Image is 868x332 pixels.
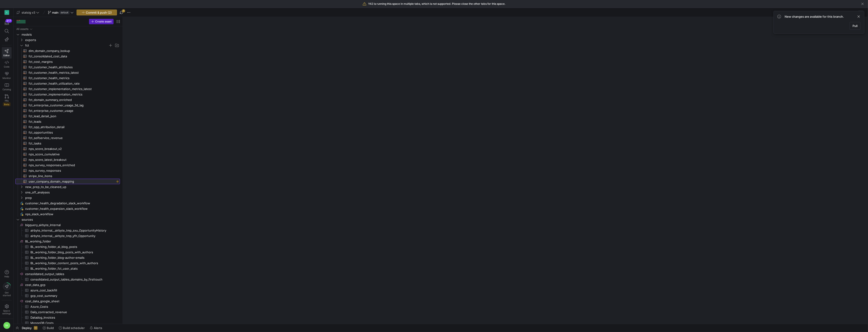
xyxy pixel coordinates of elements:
[15,271,120,277] a: consolidated_output_tables​​​​​​​​
[2,302,12,317] a: Spacesettings
[15,86,120,92] div: Press SPACE to select this row.
[15,233,120,239] div: Press SPACE to select this row.
[15,239,120,244] div: Press SPACE to select this row.
[15,103,120,108] a: fct_enterprise_customer_usage_3d_lag​​​​​​​​​​
[25,201,115,206] span: customer_health_degradation_slack_workflow​​​​​
[15,92,120,97] a: fct_customer_implementation_metrics​​​​​​​​​​
[29,76,115,81] span: fct_customer_health_metrics​​​​​​​​​​
[22,32,119,37] span: models
[77,10,117,15] button: Commit & push (2)
[15,266,120,271] div: Press SPACE to select this row.
[2,321,12,330] button: SK
[15,184,120,190] div: Press SPACE to select this row.
[15,130,120,135] a: fct_opportunities​​​​​​​​​​
[15,54,120,59] div: Press SPACE to select this row.
[15,173,120,179] div: Press SPACE to select this row.
[25,239,119,244] span: BL_working_folder​​​​​​​​
[15,266,120,271] a: BL_working_folder_fct_user_stats​​​​​​​​​
[29,119,115,124] span: fct_leads​​​​​​​​​​
[15,64,120,70] div: Press SPACE to select this row.
[15,59,120,64] div: Press SPACE to select this row.
[368,2,505,5] span: Y42 is running this space in multiple tabs, which is not supported. Please close the other tabs f...
[25,282,119,288] span: cost_data_gcp​​​​​​​​
[25,299,119,304] span: cost_data_google_sheet​​​​​​​​
[29,65,115,70] span: fct_customer_health_attributes​​​​​​​​​​
[15,282,120,288] div: Press SPACE to select this row.
[15,130,120,135] div: Press SPACE to select this row.
[15,108,120,113] a: fct_enterprise_customer_usage​​​​​​​​​​
[29,86,115,92] span: fct_customer_implementation_metrics_latest​​​​​​​​​​
[15,304,120,309] div: Press SPACE to select this row.
[15,200,120,206] a: customer_health_degradation_slack_workflow​​​​​
[29,81,115,86] span: fct_customer_health_utilization_rate​​​​​​​​​​
[15,282,120,288] a: cost_data_gcp​​​​​​​​
[15,141,120,146] div: Press SPACE to select this row.
[15,135,120,141] div: Press SPACE to select this row.
[15,103,120,108] div: Press SPACE to select this row.
[15,108,120,113] div: Press SPACE to select this row.
[86,11,112,14] span: Commit & push (2)
[2,59,12,70] a: Code
[15,206,120,211] a: customer_health_expansion_slack_workflow​​​​​
[22,217,119,222] span: sources
[15,135,120,141] a: fct_selfservice_revenue​​​​​​​​​​
[29,163,115,168] span: nps_survey_responses_enriched​​​​​​​​​​
[15,10,40,15] button: statsig v3
[63,326,85,330] span: Build scheduler
[30,250,115,255] span: BL_working_folder_blog_posts_with_authors​​​​​​​​​
[15,320,120,326] a: MongoDB_Costs​​​​​​​​​
[15,141,120,146] a: fct_tasks​​​​​​​​​​
[89,19,114,24] button: Create asset
[29,48,115,54] span: dim_domain_company_lookup​​​​​​​​​​
[15,168,120,173] a: nps_survey_responses​​​​​​​​​​
[15,92,120,97] div: Press SPACE to select this row.
[15,119,120,124] div: Press SPACE to select this row.
[29,59,115,64] span: fct_cost_margins​​​​​​​​​​
[15,200,120,206] div: Press SPACE to select this row.
[29,173,115,179] span: stripe_line_items​​​​​​​​​​
[15,298,120,304] div: Press SPACE to select this row.
[15,233,120,239] a: airbyte_internal__airbyte_tmp_yfh_Opportunity​​​​​​​​​
[15,320,120,326] div: Press SPACE to select this row.
[15,59,120,64] a: fct_cost_margins​​​​​​​​​​
[15,124,120,130] a: fct_opp_attribution_detail​​​​​​​​​​
[15,113,120,119] div: Press SPACE to select this row.
[16,27,28,31] div: All assets
[15,315,120,320] div: Press SPACE to select this row.
[15,162,120,168] div: Press SPACE to select this row.
[15,81,120,86] div: Press SPACE to select this row.
[25,43,108,48] span: fct
[25,190,119,195] span: one_off_analyses
[15,309,120,315] div: Press SPACE to select this row.
[3,103,10,106] span: Beta
[15,190,120,195] div: Press SPACE to select this row.
[853,24,858,28] span: Pull
[15,271,120,277] div: Press SPACE to select this row.
[25,271,119,277] span: consolidated_output_tables​​​​​​​​
[2,19,12,27] button: 317
[25,212,115,217] span: nps_slack_workflow​​​​​
[2,77,11,79] span: Monitor
[30,288,115,293] span: azure_cost_backfill​​​​​​​​​
[2,281,12,298] button: Getstarted
[15,168,120,173] div: Press SPACE to select this row.
[15,97,120,103] div: Press SPACE to select this row.
[4,275,10,278] span: Help
[15,70,120,75] a: fct_customer_health_metrics_latest​​​​​​​​​​
[15,48,120,54] div: Press SPACE to select this row.
[29,146,115,151] span: nps_score_breakout_v2​​​​​​​​​​
[29,141,115,146] span: fct_tasks​​​​​​​​​​
[15,173,120,179] a: stripe_line_items​​​​​​​​​​
[2,81,12,93] a: Catalog
[5,19,12,23] div: 317
[15,75,120,81] div: Press SPACE to select this row.
[15,37,120,43] div: Press SPACE to select this row.
[29,108,115,113] span: fct_enterprise_customer_usage​​​​​​​​​​
[25,222,119,228] span: bigquery_airbyte_Internal​​​​​​​​
[15,124,120,130] div: Press SPACE to select this row.
[15,277,120,282] div: Press SPACE to select this row.
[29,124,115,130] span: fct_opp_attribution_detail​​​​​​​​​​
[47,10,75,15] button: maindefault
[30,255,115,260] span: BL_working_folder_blog-author-emails​​​​​​​​​
[15,309,120,315] a: Daily_contracted_revenue​​​​​​​​​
